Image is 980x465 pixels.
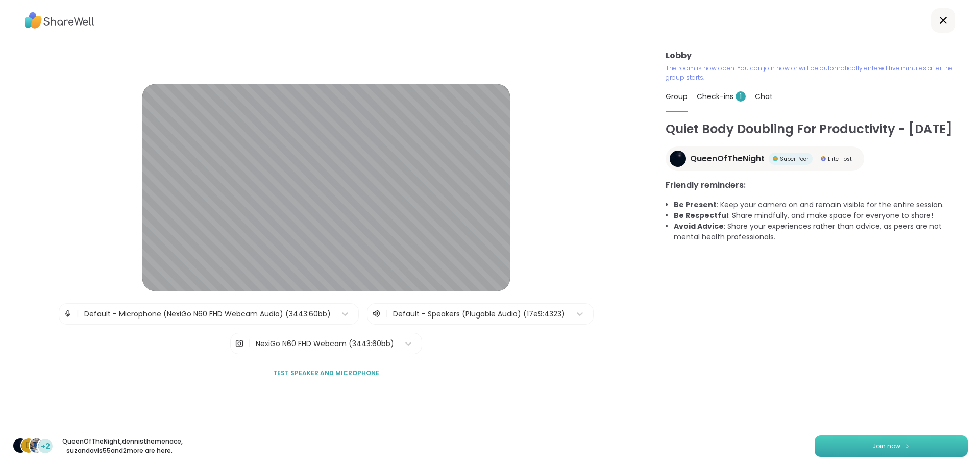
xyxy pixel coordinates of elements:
li: : Share mindfully, and make space for everyone to share! [674,210,968,221]
a: QueenOfTheNightQueenOfTheNightSuper PeerSuper PeerElite HostElite Host [666,146,864,171]
div: Default - Microphone (NexiGo N60 FHD Webcam Audio) (3443:60bb) [84,309,331,320]
img: QueenOfTheNight [670,151,686,167]
button: Join now [815,435,968,457]
span: Test speaker and microphone [273,369,379,378]
img: QueenOfTheNight [13,438,28,453]
span: Check-ins [697,91,746,102]
img: Super Peer [773,156,778,161]
h3: Friendly reminders: [666,179,968,191]
span: Group [666,91,688,102]
p: The room is now open. You can join now or will be automatically entered five minutes after the gr... [666,64,968,82]
span: | [77,304,79,324]
img: ShareWell Logomark [904,443,911,449]
span: | [248,333,251,354]
img: Microphone [63,304,72,324]
img: Camera [235,333,244,354]
span: Elite Host [828,155,852,163]
span: +2 [41,441,50,452]
span: d [26,439,32,452]
b: Avoid Advice [674,221,724,231]
img: suzandavis55 [30,438,44,453]
li: : Share your experiences rather than advice, as peers are not mental health professionals. [674,221,968,242]
span: Join now [872,442,900,451]
b: Be Present [674,200,717,210]
span: QueenOfTheNight [690,153,765,165]
span: 1 [736,91,746,102]
span: Chat [755,91,773,102]
button: Test speaker and microphone [269,362,383,384]
li: : Keep your camera on and remain visible for the entire session. [674,200,968,210]
p: QueenOfTheNight , dennisthemenace , suzandavis55 and 2 more are here. [62,437,177,455]
div: NexiGo N60 FHD Webcam (3443:60bb) [256,338,394,349]
img: ShareWell Logo [24,9,94,32]
h3: Lobby [666,50,968,62]
b: Be Respectful [674,210,728,221]
h1: Quiet Body Doubling For Productivity - [DATE] [666,120,968,138]
img: Elite Host [821,156,826,161]
span: Super Peer [780,155,808,163]
span: | [385,308,388,320]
